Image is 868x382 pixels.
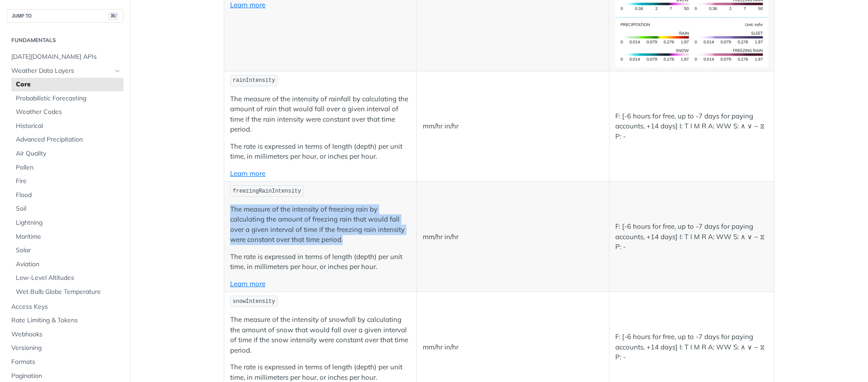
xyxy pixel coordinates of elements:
span: Advanced Precipitation [16,135,121,144]
p: The rate is expressed in terms of length (depth) per unit time, in millimeters per hour, or inche... [230,141,410,162]
span: Aviation [16,260,121,269]
a: Core [11,78,123,91]
a: Pollen [11,161,123,174]
span: [DATE][DOMAIN_NAME] APIs [11,52,121,61]
a: Soil [11,202,123,216]
a: Advanced Precipitation [11,133,123,146]
a: Weather Codes [11,105,123,119]
span: Historical [16,122,121,131]
a: Wet Bulb Globe Temperature [11,285,123,299]
span: Versioning [11,344,121,353]
span: Flood [16,191,121,200]
a: Versioning [7,341,123,355]
span: Maritime [16,232,121,241]
span: Probabilistic Forecasting [16,94,121,103]
a: Solar [11,244,123,257]
span: Fire [16,177,121,186]
span: Webhooks [11,330,121,339]
a: Lightning [11,216,123,230]
p: mm/hr in/hr [423,121,603,132]
button: JUMP TO⌘/ [7,9,123,23]
button: Hide subpages for Weather Data Layers [114,67,121,75]
span: Lightning [16,218,121,227]
a: Rate Limiting & Tokens [7,314,123,327]
h2: Fundamentals [7,36,123,44]
a: Formats [7,355,123,369]
a: Maritime [11,230,123,244]
a: Fire [11,174,123,188]
a: Webhooks [7,328,123,341]
a: Aviation [11,258,123,271]
span: Formats [11,358,121,367]
span: Core [16,80,121,89]
span: Access Keys [11,302,121,311]
span: Low-Level Altitudes [16,274,121,283]
a: [DATE][DOMAIN_NAME] APIs [7,50,123,64]
span: freezingRainIntensity [233,188,301,194]
a: Flood [11,189,123,202]
a: Low-Level Altitudes [11,271,123,285]
a: Air Quality [11,147,123,160]
span: ⌘/ [108,12,118,20]
span: Expand image [615,38,768,47]
a: Historical [11,119,123,133]
p: The measure of the intensity of snowfall by calculating the amount of snow that would fall over a... [230,315,410,355]
a: Weather Data LayersHide subpages for Weather Data Layers [7,64,123,78]
a: Access Keys [7,300,123,314]
span: Pagination [11,372,121,381]
span: Soil [16,204,121,213]
span: Weather Codes [16,108,121,117]
a: Probabilistic Forecasting [11,92,123,105]
a: Learn more [230,279,265,288]
p: mm/hr in/hr [423,342,603,353]
p: The measure of the intensity of freezing rain by calculating the amount of freezing rain that wou... [230,204,410,245]
span: Pollen [16,163,121,172]
span: Air Quality [16,149,121,158]
p: The rate is expressed in terms of length (depth) per unit time, in millimeters per hour, or inche... [230,252,410,272]
span: Wet Bulb Globe Temperature [16,288,121,297]
p: F: [-6 hours for free, up to -7 days for paying accounts, +14 days] I: T I M R A: WW S: ∧ ∨ ~ ⧖ P: - [615,222,768,252]
a: Learn more [230,0,265,9]
span: Rate Limiting & Tokens [11,316,121,325]
p: F: [-6 hours for free, up to -7 days for paying accounts, +14 days] I: T I M R A: WW S: ∧ ∨ ~ ⧖ P: - [615,111,768,142]
p: The measure of the intensity of rainfall by calculating the amount of rain that would fall over a... [230,94,410,135]
a: Learn more [230,169,265,178]
span: Solar [16,246,121,255]
span: rainIntensity [233,77,275,84]
span: snowIntensity [233,298,275,305]
p: mm/hr in/hr [423,232,603,242]
span: Weather Data Layers [11,66,112,75]
p: F: [-6 hours for free, up to -7 days for paying accounts, +14 days] I: T I M R A: WW S: ∧ ∨ ~ ⧖ P: - [615,332,768,363]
